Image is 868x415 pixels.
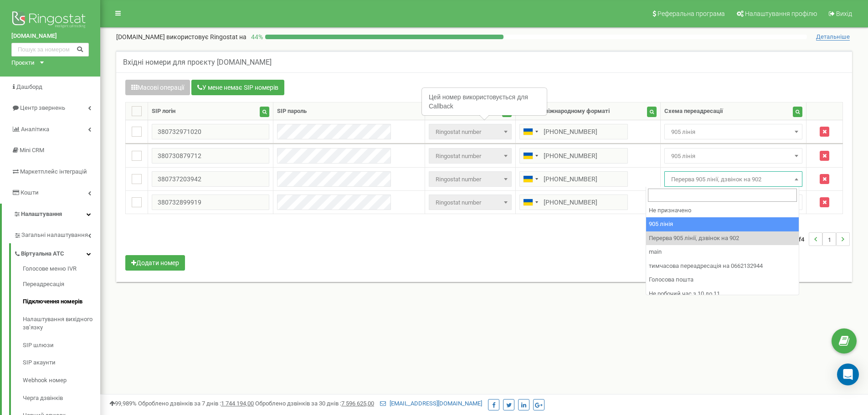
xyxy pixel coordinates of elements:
[664,148,803,164] span: 905 лінія
[273,102,425,120] th: SIP пароль
[23,354,100,372] a: SIP акаунти
[646,287,799,301] li: Не робочий час з 10 до 11
[429,148,511,164] span: Ringostat number
[519,195,628,210] input: 050 123 4567
[816,33,850,41] span: Детальніше
[14,243,100,262] a: Віртуальна АТС
[2,204,100,225] a: Налаштування
[520,124,541,139] div: Telephone country code
[787,223,850,255] nav: ...
[380,400,482,407] a: [EMAIL_ADDRESS][DOMAIN_NAME]
[668,173,800,186] span: Перерва 905 лінії, дзвінок на 902
[125,80,190,95] button: Масові операції
[23,265,100,276] a: Голосове меню IVR
[432,126,508,138] span: Ringostat number
[138,400,254,407] span: Оброблено дзвінків за 7 днів :
[657,10,725,17] span: Реферальна програма
[432,173,508,186] span: Ringostat number
[166,33,247,41] span: використовує Ringostat на
[11,9,89,32] img: Ringostat logo
[116,32,247,41] p: [DOMAIN_NAME]
[422,88,546,115] div: Цей номер використовується для Callback
[520,195,541,210] div: Telephone country code
[519,148,628,164] input: 050 123 4567
[664,171,803,187] span: Перерва 905 лінії, дзвінок на 902
[519,171,628,187] input: 050 123 4567
[191,80,284,95] button: У мене немає SIP номерів
[11,59,35,67] div: Проєкти
[745,10,817,17] span: Налаштування профілю
[14,225,100,243] a: Загальні налаштування
[23,389,100,407] a: Черга дзвінків
[152,107,175,116] div: SIP логін
[21,231,88,240] span: Загальні налаштування
[836,10,852,17] span: Вихід
[664,107,723,116] div: Схема переадресації
[247,32,265,41] p: 44 %
[23,372,100,389] a: Webhook номер
[432,150,508,163] span: Ringostat number
[429,171,511,187] span: Ringostat number
[21,210,62,217] span: Налаштування
[123,58,272,67] h5: Вхідні номери для проєкту [DOMAIN_NAME]
[664,124,803,139] span: 905 лінія
[519,124,628,139] input: 050 123 4567
[23,276,100,293] a: Переадресація
[11,43,89,56] input: Пошук за номером
[23,293,100,311] a: Підключення номерів
[668,150,800,163] span: 905 лінія
[432,196,508,209] span: Ringostat number
[646,273,799,287] li: Голосова пошта
[16,83,42,90] span: Дашборд
[646,245,799,259] li: main
[125,255,185,271] button: Додати номер
[23,311,100,337] a: Налаштування вихідного зв’язку
[11,32,89,41] a: [DOMAIN_NAME]
[109,400,137,407] span: 99,989%
[646,204,799,218] li: Не призначено
[21,126,49,133] span: Аналiтика
[255,400,374,407] span: Оброблено дзвінків за 30 днів :
[646,231,799,246] li: Перерва 905 лінії, дзвінок на 902
[20,168,87,175] span: Маркетплейс інтеграцій
[429,195,511,210] span: Ringostat number
[21,189,39,196] span: Кошти
[520,172,541,186] div: Telephone country code
[668,126,800,138] span: 905 лінія
[20,147,44,154] span: Mini CRM
[822,232,836,246] li: 1
[519,107,610,116] div: Номер у міжнародному форматі
[21,250,64,258] span: Віртуальна АТС
[520,149,541,163] div: Telephone country code
[341,400,374,407] u: 7 596 625,00
[221,400,254,407] u: 1 744 194,00
[646,259,799,273] li: тимчасова переадресація на 0662132944
[837,364,859,385] div: Open Intercom Messenger
[20,104,65,111] span: Центр звернень
[429,124,511,139] span: Ringostat number
[646,217,799,231] li: 905 лінія
[23,337,100,354] a: SIP шлюзи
